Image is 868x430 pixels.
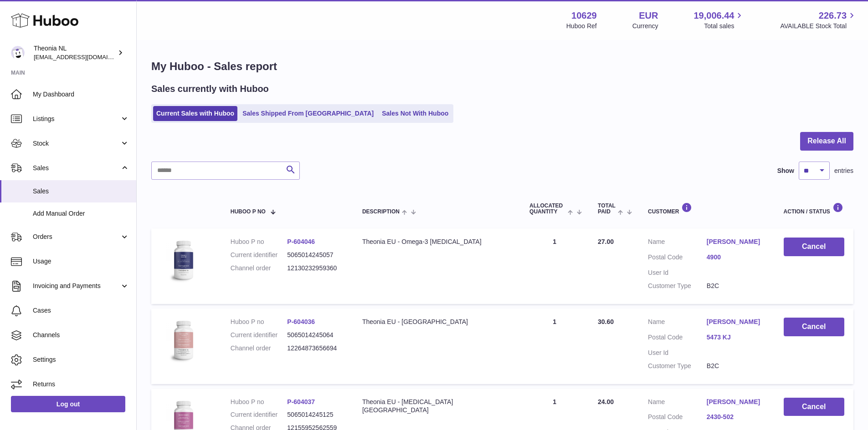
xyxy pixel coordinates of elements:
[648,362,707,370] dt: Customer Type
[287,331,344,339] dd: 5065014245064
[33,209,129,218] span: Add Manual Order
[362,238,511,246] div: Theonia EU - Omega-3 [MEDICAL_DATA]
[693,10,745,30] a: 19,006.44 Total sales
[11,396,125,412] a: Log out
[598,238,614,245] span: 27.00
[648,333,707,344] dt: Postal Code
[231,238,288,246] dt: Huboo P no
[693,10,734,22] span: 19,006.44
[707,413,765,421] a: 2430-502
[780,10,857,30] a: 226.73 AVAILABLE Stock Total
[231,251,288,259] dt: Current identifier
[834,167,853,175] span: entries
[520,228,589,304] td: 1
[153,106,237,121] a: Current Sales with Huboo
[33,139,120,148] span: Stock
[231,344,288,353] dt: Channel order
[648,202,765,215] div: Customer
[231,264,288,273] dt: Channel order
[598,203,616,215] span: Total paid
[33,233,120,241] span: Orders
[287,264,344,273] dd: 12130232959360
[598,318,614,325] span: 30.60
[34,53,134,61] span: [EMAIL_ADDRESS][DOMAIN_NAME]
[704,22,745,30] span: Total sales
[231,209,266,215] span: Huboo P no
[566,22,597,30] div: Huboo Ref
[707,253,765,262] a: 4900
[287,238,315,245] a: P-604046
[287,251,344,259] dd: 5065014245057
[707,362,765,370] dd: B2C
[800,132,853,151] button: Release All
[287,398,315,405] a: P-604037
[648,413,707,424] dt: Postal Code
[632,22,658,30] div: Currency
[362,209,400,215] span: Description
[33,115,120,123] span: Listings
[11,46,25,60] img: info@wholesomegoods.eu
[529,203,565,215] span: ALLOCATED Quantity
[819,10,847,22] span: 226.73
[33,306,129,315] span: Cases
[231,318,288,326] dt: Huboo P no
[33,355,129,364] span: Settings
[777,167,794,175] label: Show
[648,282,707,290] dt: Customer Type
[362,398,511,415] div: Theonia EU - [MEDICAL_DATA][GEOGRAPHIC_DATA]
[784,238,844,256] button: Cancel
[231,331,288,339] dt: Current identifier
[784,398,844,416] button: Cancel
[287,344,344,353] dd: 12264873656694
[707,238,765,246] a: [PERSON_NAME]
[780,22,857,30] span: AVAILABLE Stock Total
[287,410,344,419] dd: 5065014245125
[33,331,129,339] span: Channels
[231,398,288,406] dt: Huboo P no
[707,282,765,290] dd: B2C
[33,164,120,172] span: Sales
[379,106,452,121] a: Sales Not With Huboo
[33,257,129,266] span: Usage
[520,309,589,384] td: 1
[707,333,765,342] a: 5473 KJ
[648,238,707,248] dt: Name
[160,238,206,283] img: 106291725893086.jpg
[648,398,707,409] dt: Name
[231,410,288,419] dt: Current identifier
[33,90,129,99] span: My Dashboard
[151,83,269,95] h2: Sales currently with Huboo
[639,10,658,22] strong: EUR
[34,44,116,61] div: Theonia NL
[160,318,206,363] img: 106291725893222.jpg
[784,202,844,215] div: Action / Status
[648,253,707,264] dt: Postal Code
[571,10,597,22] strong: 10629
[287,318,315,325] a: P-604036
[239,106,377,121] a: Sales Shipped From [GEOGRAPHIC_DATA]
[33,187,129,196] span: Sales
[707,398,765,406] a: [PERSON_NAME]
[648,349,707,357] dt: User Id
[151,59,853,74] h1: My Huboo - Sales report
[598,398,614,405] span: 24.00
[33,282,120,290] span: Invoicing and Payments
[648,268,707,277] dt: User Id
[707,318,765,326] a: [PERSON_NAME]
[362,318,511,326] div: Theonia EU - [GEOGRAPHIC_DATA]
[784,318,844,336] button: Cancel
[648,318,707,329] dt: Name
[33,380,129,389] span: Returns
